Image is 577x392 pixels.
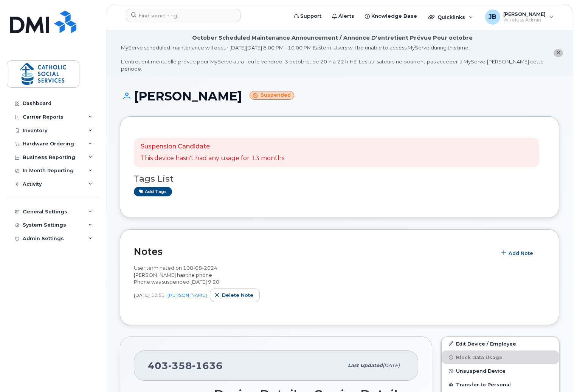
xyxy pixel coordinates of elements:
span: [DATE] [383,363,400,368]
iframe: Messenger Launcher [544,359,571,386]
span: Unsuspend Device [456,368,506,374]
h2: Notes [134,246,493,257]
button: Add Note [496,246,540,260]
p: This device hasn't had any usage for 13 months [141,154,284,163]
span: User terminated on 108-08-2024 [PERSON_NAME] has the phone Phone was suspended [DATE] 9:20 [134,265,219,285]
button: Block Data Usage [442,350,559,364]
a: Add tags [134,187,172,196]
p: Suspension Candidate [141,142,284,151]
h1: [PERSON_NAME] [120,90,559,103]
span: 358 [168,360,192,371]
small: Suspended [250,91,294,100]
button: Transfer to Personal [442,378,559,391]
span: Add Note [509,250,533,257]
a: Edit Device / Employee [442,337,559,350]
button: close notification [554,49,563,57]
h3: Tags List [134,174,545,184]
span: [DATE] [134,292,150,298]
div: MyServe scheduled maintenance will occur [DATE][DATE] 8:00 PM - 10:00 PM Eastern. Users will be u... [121,44,544,72]
div: October Scheduled Maintenance Announcement / Annonce D'entretient Prévue Pour octobre [192,34,473,42]
span: 10:51 [151,292,164,298]
a: [PERSON_NAME] [168,292,207,298]
span: 1636 [192,360,223,371]
button: Delete note [210,289,260,302]
button: Unsuspend Device [442,364,559,378]
span: Delete note [222,292,253,299]
span: Last updated [348,363,383,368]
span: 403 [148,360,223,371]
